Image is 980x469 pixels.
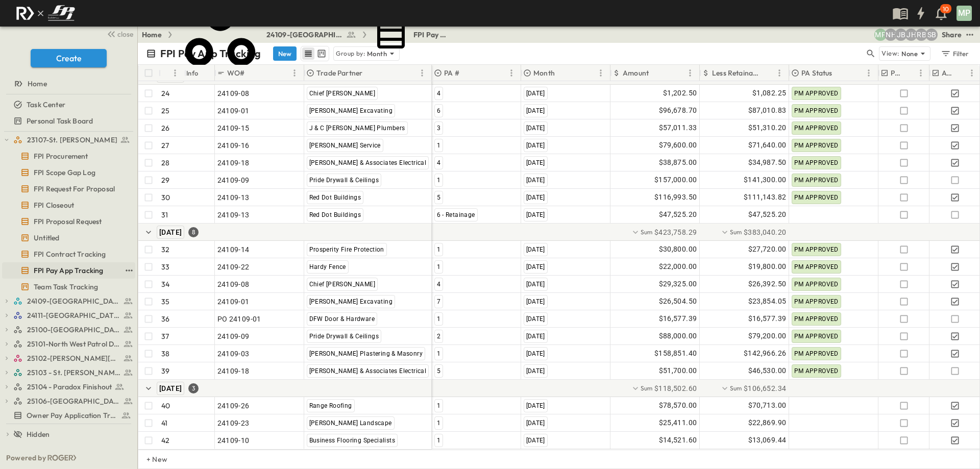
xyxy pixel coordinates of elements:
div: 25104 - Paradox Finishouttest [2,379,135,395]
span: Home [28,79,47,89]
button: Sort [163,67,174,79]
div: Team Task Trackingtest [2,279,135,295]
div: Filter [940,48,969,59]
p: 24 [161,88,169,98]
p: 28 [161,158,169,168]
span: 1 [437,142,440,149]
p: Month [367,48,387,59]
p: Less Retainage Amount [712,68,760,78]
span: $87,010.83 [748,105,787,116]
span: [DATE] [526,298,545,305]
div: Jeremiah Bailey (jbailey@fpibuilders.com) [895,29,907,41]
div: 25103 - St. [PERSON_NAME] Phase 2test [2,364,135,381]
span: [DATE] [526,125,545,132]
button: Sort [557,67,568,79]
span: Range Roofing [309,402,352,409]
span: $157,000.00 [654,174,697,186]
span: $383,040.20 [744,227,786,237]
div: FPI Pay App Trackingtest [2,262,135,279]
button: Sort [364,67,376,79]
span: [PERSON_NAME] Excavating [309,298,393,305]
button: Menu [684,67,696,79]
a: 25106-St. Andrews Parking Lot [13,394,133,408]
p: 26 [161,123,169,133]
a: 25101-North West Patrol Division [13,337,133,351]
p: FPI Pay App Tracking [160,46,261,61]
span: Red Dot Buildings [309,194,361,201]
span: $78,570.00 [659,400,697,411]
button: Sort [958,67,969,79]
span: PM APPROVED [794,159,839,166]
p: 38 [161,349,169,359]
span: 25103 - St. [PERSON_NAME] Phase 2 [27,367,120,378]
p: 29 [161,175,169,185]
button: test [123,264,135,277]
span: 1 [437,315,440,323]
span: PM APPROVED [794,142,839,149]
p: 35 [161,297,169,307]
span: [DATE] [526,350,545,357]
span: 23107-St. [PERSON_NAME] [27,135,117,145]
a: Team Task Tracking [2,280,133,294]
div: FPI Scope Gap Logtest [2,164,135,181]
span: close [117,29,133,39]
button: Menu [416,67,428,79]
span: 24109-13 [217,210,250,220]
span: PM APPROVED [794,263,839,270]
span: PM APPROVED [794,90,839,97]
span: DFW Door & Hardware [309,315,375,323]
p: Sum [641,228,653,236]
span: 1 [437,246,440,253]
p: 32 [161,244,169,255]
span: Team Task Tracking [34,282,98,292]
span: [DATE] [526,367,545,375]
button: New [273,46,297,61]
div: table view [301,46,329,61]
span: PO 24109-01 [217,314,261,324]
span: $26,504.50 [659,295,697,307]
p: 25 [161,106,169,116]
span: [DATE] [526,107,545,114]
span: [DATE] [526,263,545,270]
a: FPI Pay App Tracking [373,16,448,53]
span: FPI Proposal Request [34,216,102,227]
span: 1 [437,263,440,270]
span: $30,800.00 [659,243,697,255]
span: PM APPROVED [794,194,839,201]
p: 37 [161,331,169,341]
a: Task Center [2,97,133,112]
span: $38,875.00 [659,157,697,168]
span: $1,082.25 [752,87,787,99]
span: 1 [437,402,440,409]
div: Jose Hurtado (jhurtado@fpibuilders.com) [905,29,917,41]
a: FPI Pay App Tracking [2,263,121,278]
p: AA Processed [942,68,955,78]
span: $19,800.00 [748,261,787,273]
span: 24109-03 [217,349,250,359]
span: Business Flooring Specialists [309,437,396,444]
span: FPI Closeout [34,200,74,210]
span: [DATE] [526,246,545,253]
button: Menu [505,67,518,79]
span: 25106-St. Andrews Parking Lot [27,396,120,406]
span: FPI Pay App Tracking [34,265,103,276]
span: [PERSON_NAME] Excavating [309,107,393,114]
p: Sum [730,228,742,236]
p: + New [146,454,153,464]
button: Menu [966,67,978,79]
span: $118,502.60 [654,383,697,393]
span: PM APPROVED [794,315,839,323]
p: WO# [227,68,245,78]
span: 24109-13 [217,192,250,203]
div: 23107-St. [PERSON_NAME]test [2,132,135,148]
span: $116,993.50 [654,191,697,203]
span: 24109-10 [217,435,250,446]
span: $111,143.82 [744,191,786,203]
p: View: [881,48,899,59]
p: 42 [161,435,169,446]
p: 34 [161,279,169,289]
span: Chief [PERSON_NAME] [309,281,376,288]
p: PE Expecting [891,68,904,78]
div: MP [957,6,972,21]
div: Share [942,30,962,40]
